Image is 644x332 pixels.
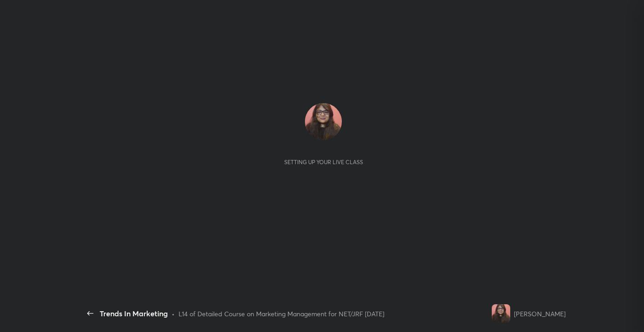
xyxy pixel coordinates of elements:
[100,308,168,319] div: Trends In Marketing
[172,309,175,319] div: •
[305,103,342,140] img: 2b6f02f5cfed41bb8d9abfa9a836661e.jpg
[284,159,363,166] div: Setting up your live class
[492,304,510,323] img: 2b6f02f5cfed41bb8d9abfa9a836661e.jpg
[179,309,384,319] div: L14 of Detailed Course on Marketing Management for NET/JRF [DATE]
[514,309,566,319] div: [PERSON_NAME]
